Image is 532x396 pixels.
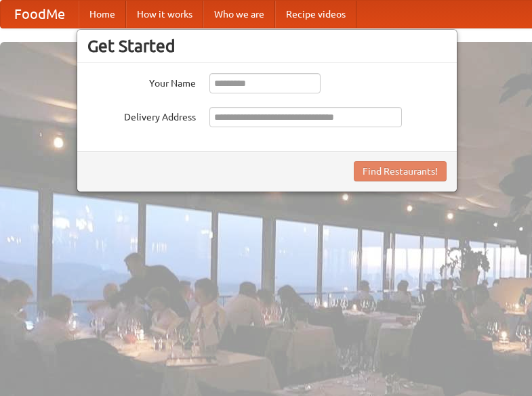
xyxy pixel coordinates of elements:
[275,1,356,28] a: Recipe videos
[87,73,196,90] label: Your Name
[87,107,196,124] label: Delivery Address
[79,1,126,28] a: Home
[203,1,275,28] a: Who we are
[126,1,203,28] a: How it works
[1,1,79,28] a: FoodMe
[87,36,447,56] h3: Get Started
[354,161,447,181] button: Find Restaurants!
